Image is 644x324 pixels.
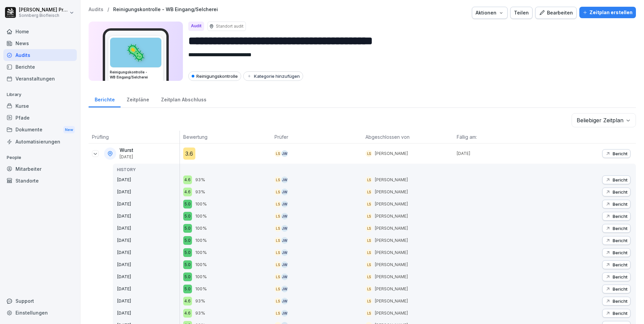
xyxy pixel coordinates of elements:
[89,7,103,12] a: Audits
[281,225,288,232] div: JW
[188,22,204,31] div: Audit
[579,7,636,18] button: Zeitplan erstellen
[583,9,633,16] div: Zeitplan erstellen
[281,261,288,268] div: JW
[535,7,577,19] a: Bearbeiten
[113,7,218,12] a: Reinigungskontrolle - WB Eingang/Selcherei
[117,213,180,220] p: [DATE]
[3,89,77,100] p: Library
[3,100,77,112] a: Kurse
[613,214,627,219] p: Bericht
[89,90,121,107] div: Berichte
[275,150,281,157] div: LS
[3,112,77,124] div: Pfade
[281,213,288,220] div: JW
[117,249,180,256] p: [DATE]
[457,151,545,157] p: [DATE]
[365,225,372,232] div: LS
[281,176,288,183] div: JW
[183,236,192,245] div: 5.0
[602,188,631,196] button: Bericht
[195,225,207,232] p: 100%
[281,310,288,317] div: JW
[275,310,281,317] div: LS
[3,175,77,187] a: Standorte
[510,7,533,19] button: Teilen
[183,133,268,140] p: Bewertung
[195,176,205,183] p: 93%
[183,175,192,184] div: 4.6
[281,237,288,244] div: JW
[613,298,627,304] p: Bericht
[117,201,180,207] p: [DATE]
[3,295,77,307] div: Support
[602,175,631,184] button: Bericht
[183,212,192,221] div: 5.0
[613,262,627,267] p: Bericht
[613,151,627,156] p: Bericht
[275,286,281,292] div: LS
[375,201,408,207] p: [PERSON_NAME]
[195,201,207,207] p: 100%
[243,71,303,81] button: Kategorie hinzufügen
[602,200,631,208] button: Bericht
[365,201,372,207] div: LS
[3,163,77,175] div: Mitarbeiter
[63,126,75,134] div: New
[183,148,195,160] div: 3.6
[539,9,573,17] div: Bearbeiten
[365,133,450,140] p: Abgeschlossen von
[275,273,281,280] div: LS
[281,201,288,207] div: JW
[3,26,77,37] div: Home
[3,73,77,85] div: Veranstaltungen
[281,150,288,157] div: JW
[188,71,241,81] div: Reinigungskontrolle
[375,225,408,231] p: [PERSON_NAME]
[3,307,77,319] div: Einstellungen
[3,124,77,136] a: DokumenteNew
[514,9,529,17] div: Teilen
[275,261,281,268] div: LS
[365,150,372,157] div: LS
[375,250,408,256] p: [PERSON_NAME]
[472,7,508,19] button: Aktionen
[117,286,180,292] p: [DATE]
[375,298,408,304] p: [PERSON_NAME]
[453,131,545,143] th: Fällig am:
[365,249,372,256] div: LS
[120,148,133,153] p: Wurst
[195,261,207,268] p: 100%
[613,201,627,207] p: Bericht
[195,249,207,256] p: 100%
[183,297,192,305] div: 4.6
[195,286,207,292] p: 100%
[602,272,631,281] button: Bericht
[183,200,192,208] div: 5.0
[271,131,362,143] th: Prüfer
[281,249,288,256] div: JW
[613,250,627,255] p: Bericht
[117,310,180,317] p: [DATE]
[117,273,180,280] p: [DATE]
[19,13,68,18] p: Sonnberg Biofleisch
[195,273,207,280] p: 100%
[275,201,281,207] div: LS
[117,237,180,244] p: [DATE]
[365,176,372,183] div: LS
[613,311,627,316] p: Bericht
[3,49,77,61] a: Audits
[365,213,372,220] div: LS
[275,237,281,244] div: LS
[281,189,288,195] div: JW
[155,90,212,107] a: Zeitplan Abschluss
[3,37,77,49] a: News
[92,133,176,140] p: Prüfling
[216,23,244,29] p: Standort audit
